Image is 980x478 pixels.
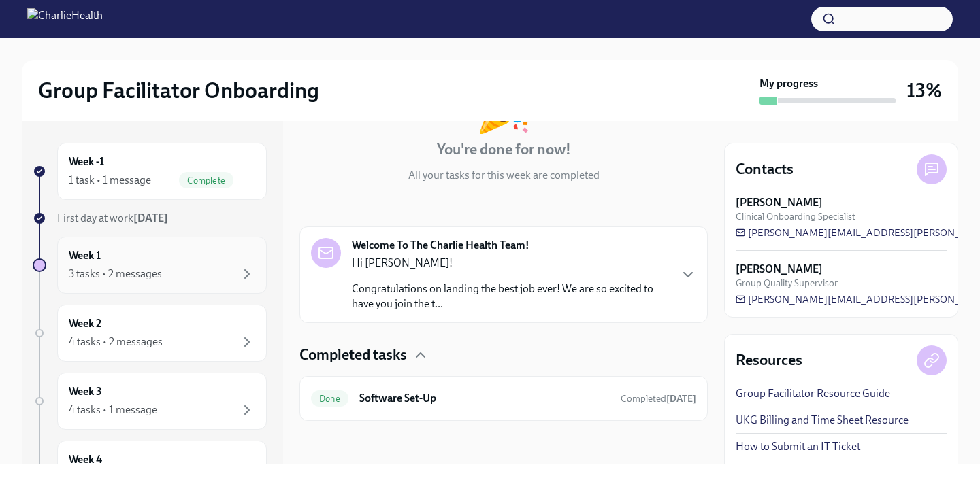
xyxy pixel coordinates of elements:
[736,439,860,454] a: How to Submit an IT Ticket
[69,403,157,417] div: 4 tasks • 1 message
[352,238,529,253] strong: Welcome To The Charlie Health Team!
[69,248,101,263] h6: Week 1
[33,143,267,200] a: Week -11 task • 1 messageComplete
[408,168,600,183] p: All your tasks for this week are completed
[69,154,104,169] h6: Week -1
[69,335,163,349] div: 4 tasks • 2 messages
[299,345,407,365] h4: Completed tasks
[33,211,267,226] a: First day at work[DATE]
[666,393,696,405] strong: [DATE]
[621,392,696,405] span: September 11th, 2025 14:03
[299,345,708,365] div: Completed tasks
[736,350,802,371] h4: Resources
[352,281,669,311] p: Congratulations on landing the best job ever! We are so excited to have you join the t...
[69,316,101,331] h6: Week 2
[736,413,909,428] a: UKG Billing and Time Sheet Resource
[133,211,168,224] strong: [DATE]
[69,267,162,281] div: 3 tasks • 2 messages
[69,452,102,467] h6: Week 4
[57,211,168,224] span: First day at work
[736,159,794,180] h4: Contacts
[311,394,348,404] span: Done
[352,256,669,271] p: Hi [PERSON_NAME]!
[359,391,610,406] h6: Software Set-Up
[736,195,823,210] strong: [PERSON_NAME]
[311,388,696,409] a: DoneSoftware Set-UpCompleted[DATE]
[437,139,571,160] h4: You're done for now!
[69,384,102,399] h6: Week 3
[33,305,267,362] a: Week 24 tasks • 2 messages
[736,386,890,401] a: Group Facilitator Resource Guide
[27,8,103,30] img: CharlieHealth
[736,262,823,277] strong: [PERSON_NAME]
[179,175,233,186] span: Complete
[736,210,855,223] span: Clinical Onboarding Specialist
[736,277,838,290] span: Group Quality Supervisor
[69,173,151,188] div: 1 task • 1 message
[38,77,319,104] h2: Group Facilitator Onboarding
[621,393,696,405] span: Completed
[33,237,267,294] a: Week 13 tasks • 2 messages
[906,78,942,103] h3: 13%
[759,76,818,91] strong: My progress
[476,86,532,131] div: 🎉
[33,373,267,430] a: Week 34 tasks • 1 message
